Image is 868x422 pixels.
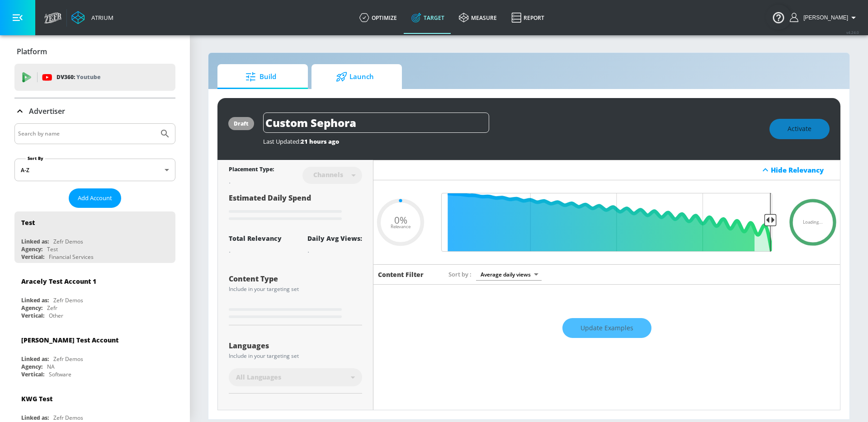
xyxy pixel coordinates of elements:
[14,211,175,263] div: TestLinked as:Zefr DemosAgency:TestVertical:Financial Services
[21,238,49,245] div: Linked as:
[14,270,175,322] div: Aracely Test Account 1Linked as:Zefr DemosAgency:ZefrVertical:Other
[21,296,49,304] div: Linked as:
[21,355,49,363] div: Linked as:
[47,304,57,312] div: Zefr
[800,14,848,21] span: login as: nathan.mistretta@zefr.com
[14,329,175,380] div: [PERSON_NAME] Test AccountLinked as:Zefr DemosAgency:NAVertical:Software
[21,394,52,403] div: KWG Test
[846,30,859,35] span: v 4.24.0
[21,304,42,312] div: Agency:
[47,363,55,370] div: NA
[21,370,44,378] div: Vertical:
[21,277,96,286] div: Aracely Test Account 1
[21,312,44,319] div: Vertical:
[21,253,44,261] div: Vertical:
[53,355,83,363] div: Zefr Demos
[229,342,362,349] div: Languages
[309,171,348,178] div: Channels
[229,193,362,223] div: Estimated Daily Spend
[26,155,45,161] label: Sort By
[21,336,118,344] div: [PERSON_NAME] Test Account
[71,11,113,24] a: Atrium
[404,1,452,34] a: Target
[226,66,295,88] span: Build
[229,193,311,203] span: Estimated Daily Spend
[301,137,339,145] span: 21 hours ago
[53,296,83,304] div: Zefr Demos
[17,47,47,56] p: Platform
[766,5,791,30] button: Open Resource Center
[21,245,42,253] div: Agency:
[49,312,63,319] div: Other
[18,128,155,140] input: Search by name
[476,268,542,281] div: Average daily views
[76,72,100,82] p: Youtube
[790,12,859,23] button: [PERSON_NAME]
[307,234,362,243] div: Daily Avg Views:
[49,253,94,261] div: Financial Services
[53,238,83,245] div: Zefr Demos
[236,373,281,382] span: All Languages
[21,218,35,227] div: Test
[229,353,362,359] div: Include in your targeting set
[394,215,407,225] span: 0%
[14,64,175,91] div: DV360: Youtube
[53,414,83,422] div: Zefr Demos
[21,414,49,422] div: Linked as:
[29,106,65,116] p: Advertiser
[229,165,274,175] div: Placement Type:
[504,1,552,34] a: Report
[452,1,504,34] a: measure
[391,225,410,229] span: Relevance
[57,72,100,82] p: DV360:
[437,193,777,252] input: Final Threshold
[234,120,249,127] div: draft
[263,137,760,145] div: Last Updated:
[229,275,362,282] div: Content Type
[14,159,175,181] div: A-Z
[78,193,112,203] span: Add Account
[229,368,362,386] div: All Languages
[352,1,404,34] a: optimize
[378,270,424,279] h6: Content Filter
[14,39,175,64] div: Platform
[803,220,823,225] span: Loading...
[21,363,42,370] div: Agency:
[373,160,840,180] div: Hide Relevancy
[448,270,472,278] span: Sort by
[88,14,113,22] div: Atrium
[14,98,175,124] div: Advertiser
[69,188,121,208] button: Add Account
[49,370,71,378] div: Software
[47,245,58,253] div: Test
[321,66,389,88] span: Launch
[229,234,282,243] div: Total Relevancy
[771,165,835,174] div: Hide Relevancy
[229,286,362,292] div: Include in your targeting set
